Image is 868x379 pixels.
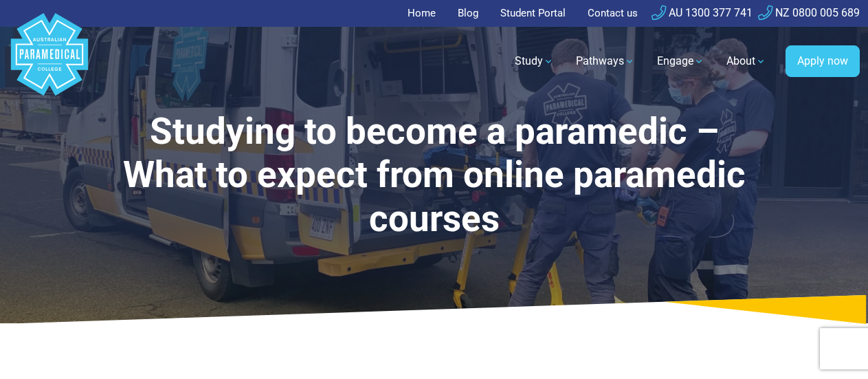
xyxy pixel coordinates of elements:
[758,6,860,19] a: NZ 0800 005 689
[507,42,562,80] a: Study
[652,6,753,19] a: AU 1300 377 741
[649,42,713,80] a: Engage
[115,110,753,241] h1: Studying to become a paramedic – What to expect from online paramedic courses
[718,42,775,80] a: About
[786,45,860,77] a: Apply now
[8,27,91,96] a: Australian Paramedical College
[568,42,643,80] a: Pathways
